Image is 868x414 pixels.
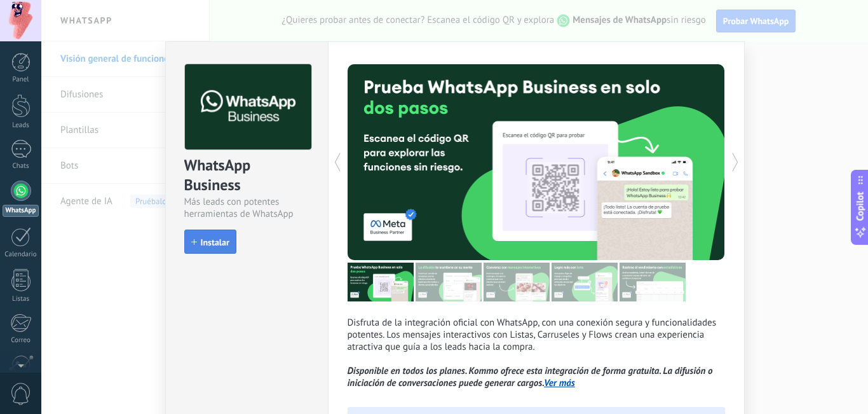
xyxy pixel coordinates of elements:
[348,317,725,389] p: Disfruta de la integración oficial con WhatsApp, con una conexión segura y funcionalidades potent...
[416,263,482,301] img: tour_image_cc27419dad425b0ae96c2716632553fa.png
[184,155,309,196] div: WhatsApp Business
[185,64,311,150] img: logo_main.png
[3,121,39,130] div: Leads
[201,238,229,247] span: Instalar
[184,230,236,254] button: Instalar
[348,263,414,301] img: tour_image_7a4924cebc22ed9e3259523e50fe4fd6.png
[552,263,618,301] img: tour_image_62c9952fc9cf984da8d1d2aa2c453724.png
[348,365,713,389] i: Disponible en todos los planes. Kommo ofrece esta integración de forma gratuita. La difusión o in...
[3,76,39,84] div: Panel
[3,295,39,303] div: Listas
[620,263,686,301] img: tour_image_cc377002d0016b7ebaeb4dbe65cb2175.png
[3,162,39,170] div: Chats
[3,205,39,217] div: WhatsApp
[484,263,550,301] img: tour_image_1009fe39f4f058b759f0df5a2b7f6f06.png
[184,196,309,220] div: Más leads con potentes herramientas de WhatsApp
[3,336,39,345] div: Correo
[3,251,39,259] div: Calendario
[854,191,867,221] span: Copilot
[544,377,575,389] a: Ver más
